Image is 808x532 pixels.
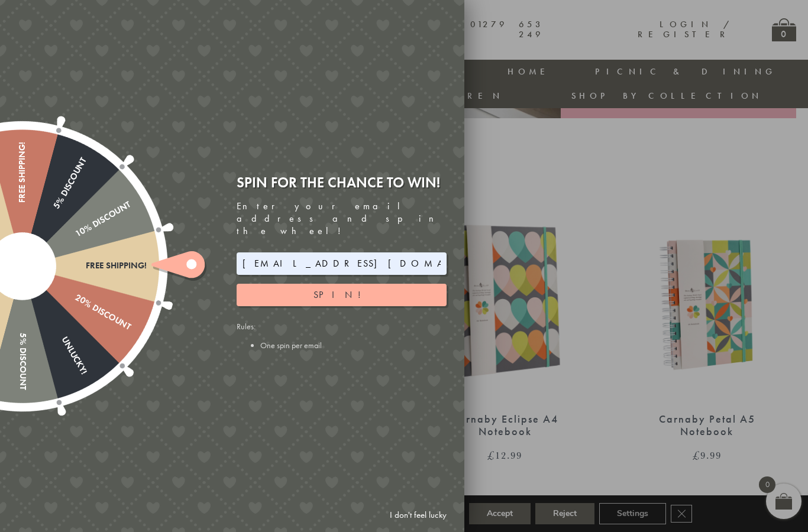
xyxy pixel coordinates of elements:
button: Spin! [237,284,447,306]
div: Unlucky! [18,264,89,376]
div: 10% Discount [20,200,132,271]
div: Free shipping! [17,142,27,266]
div: 5% Discount [17,266,27,390]
div: Spin for the chance to win! [237,173,447,192]
input: Your email [237,252,447,275]
div: 5% Discount [18,156,89,268]
div: 20% Discount [20,262,132,333]
a: I don't feel lucky [384,504,453,526]
li: One spin per email [260,340,447,351]
span: Spin! [313,288,370,301]
div: Rules: [237,321,447,351]
div: Free shipping! [22,261,147,271]
div: Enter your email address and spin the wheel! [237,200,447,237]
